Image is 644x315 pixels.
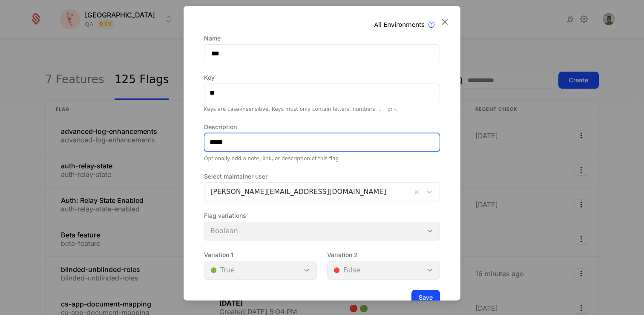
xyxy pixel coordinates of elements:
[327,250,440,259] span: Variation 2
[204,34,440,42] label: Name
[204,172,440,180] span: Select maintainer user
[204,105,440,112] div: Keys are case-insensitive. Keys must only contain letters, numbers, ., _ or -.
[204,73,440,81] label: Key
[374,20,425,29] div: All Environments
[204,155,440,162] div: Optionally add a note, link, or description of this flag
[411,289,440,305] button: Save
[204,250,317,259] span: Variation 1
[204,211,440,220] span: Flag variations
[204,122,440,131] label: Description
